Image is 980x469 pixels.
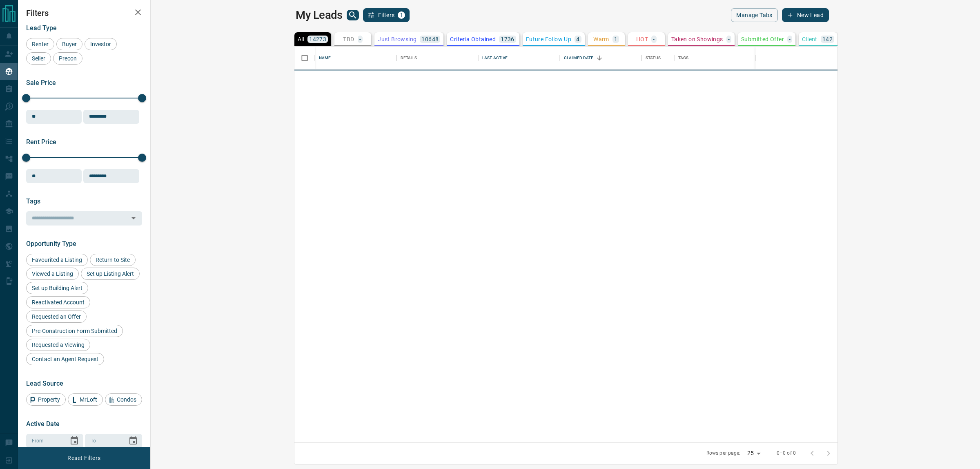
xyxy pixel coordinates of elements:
h2: Filters [26,8,142,18]
div: Last Active [482,47,508,69]
p: TBD [343,36,354,42]
p: 4 [576,36,579,42]
button: New Lead [782,8,829,22]
div: Name [319,47,331,69]
div: Claimed Date [564,47,594,69]
p: HOT [636,36,648,42]
div: Status [641,47,674,69]
p: - [359,36,361,42]
p: Client [802,36,817,42]
div: Requested an Offer [26,310,87,323]
p: 14273 [309,36,326,42]
span: Precon [56,55,80,62]
div: Buyer [56,38,82,50]
p: All [298,36,304,42]
div: Condos [105,393,142,406]
div: Details [401,47,417,69]
p: 1736 [501,36,514,42]
p: Criteria Obtained [450,36,496,42]
div: Pre-Construction Form Submitted [26,325,123,337]
div: Renter [26,38,54,50]
button: Sort [594,52,605,64]
div: Tags [678,47,689,69]
div: Status [646,47,661,69]
p: - [728,36,730,42]
div: Seller [26,52,51,65]
p: Submitted Offer [741,36,784,42]
p: - [789,36,791,42]
p: 0–0 of 0 [777,450,796,457]
span: Favourited a Listing [29,257,85,263]
span: Opportunity Type [26,240,76,248]
div: Requested a Viewing [26,339,90,351]
div: Set up Listing Alert [81,268,140,280]
div: Reactivated Account [26,296,90,308]
div: MrLoft [68,393,103,406]
div: Property [26,393,66,406]
p: 142 [822,36,833,42]
div: Investor [85,38,117,50]
div: Contact an Agent Request [26,353,104,365]
p: Rows per page: [706,450,741,457]
button: Reset Filters [62,451,106,465]
span: Investor [87,41,114,47]
span: Set up Building Alert [29,285,85,291]
button: Filters1 [363,8,410,22]
div: Precon [53,52,82,65]
div: Details [396,47,478,69]
div: Viewed a Listing [26,268,79,280]
div: Return to Site [90,254,136,266]
button: Manage Tabs [731,8,777,22]
span: Active Date [26,420,60,428]
div: Claimed Date [560,47,641,69]
span: Lead Type [26,24,57,32]
p: Just Browsing [378,36,416,42]
span: Renter [29,41,51,47]
div: Last Active [478,47,560,69]
h1: My Leads [296,9,343,22]
span: Viewed a Listing [29,270,76,277]
span: Set up Listing Alert [84,270,137,277]
span: 1 [399,12,404,18]
span: Requested an Offer [29,313,84,320]
button: Choose date [125,433,141,449]
span: MrLoft [77,396,100,403]
span: Lead Source [26,380,63,387]
p: 10648 [421,36,439,42]
span: Pre-Construction Form Submitted [29,328,120,334]
p: Taken on Showings [671,36,723,42]
p: Warm [593,36,609,42]
p: 1 [614,36,617,42]
div: Name [315,47,396,69]
span: Buyer [59,41,80,47]
span: Condos [114,396,139,403]
button: Choose date [66,433,82,449]
p: - [653,36,655,42]
span: Seller [29,55,48,62]
span: Rent Price [26,138,56,146]
div: Set up Building Alert [26,282,88,294]
span: Requested a Viewing [29,342,87,348]
div: 25 [744,447,764,459]
span: Sale Price [26,79,56,87]
button: search button [347,10,359,20]
p: Future Follow Up [526,36,571,42]
span: Reactivated Account [29,299,87,306]
div: Favourited a Listing [26,254,88,266]
span: Property [35,396,63,403]
span: Return to Site [93,257,133,263]
span: Contact an Agent Request [29,356,101,362]
button: Open [128,212,139,224]
span: Tags [26,197,40,205]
